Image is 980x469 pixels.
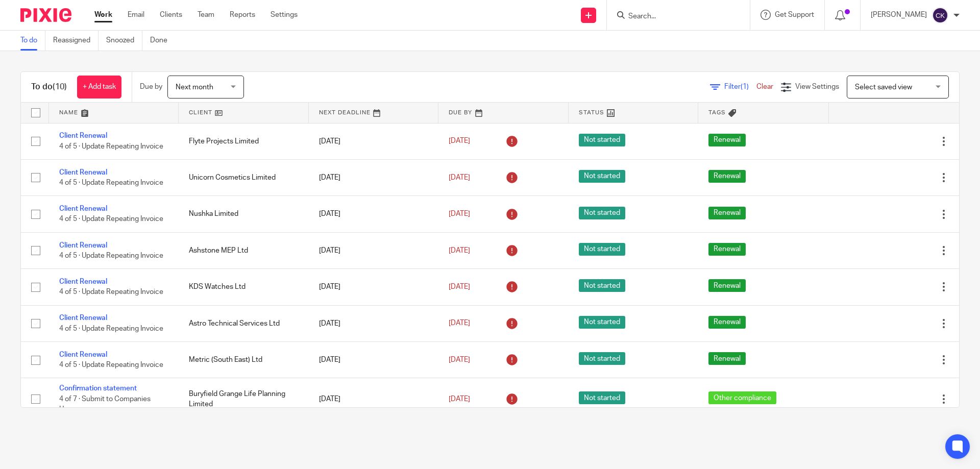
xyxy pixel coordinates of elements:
a: To do [20,31,45,51]
a: Confirmation statement [59,385,137,392]
span: Renewal [708,352,746,365]
span: Renewal [708,279,746,292]
a: Clients [160,10,182,20]
img: svg%3E [932,7,948,23]
span: Not started [579,134,625,146]
a: + Add task [77,76,121,98]
span: 4 of 5 · Update Repeating Invoice [59,361,163,368]
span: [DATE] [449,247,470,254]
td: [DATE] [309,232,438,268]
span: Renewal [708,170,746,183]
span: Next month [176,84,213,91]
td: [DATE] [309,159,438,195]
a: Settings [271,10,298,20]
span: [DATE] [449,320,470,327]
span: Other compliance [708,391,776,404]
span: Not started [579,352,625,365]
td: Nushka Limited [179,196,308,232]
td: Unicorn Cosmetics Limited [179,159,308,195]
span: Not started [579,207,625,219]
a: Client Renewal [59,351,107,358]
span: 4 of 5 · Update Repeating Invoice [59,252,163,259]
span: Not started [579,279,625,292]
span: [DATE] [449,174,470,181]
a: Client Renewal [59,314,107,322]
span: 4 of 5 · Update Repeating Invoice [59,216,163,223]
span: Not started [579,316,625,329]
td: KDS Watches Ltd [179,269,308,305]
span: 4 of 7 · Submit to Companies House [59,396,151,413]
span: Not started [579,391,625,404]
p: Due by [140,82,162,92]
span: Get Support [775,11,814,18]
td: [DATE] [309,305,438,341]
a: Team [198,10,214,20]
td: [DATE] [309,196,438,232]
input: Search [627,12,719,21]
span: Renewal [708,207,746,219]
span: 4 of 5 · Update Repeating Invoice [59,179,163,186]
span: Not started [579,170,625,183]
td: Flyte Projects Limited [179,123,308,159]
td: [DATE] [309,269,438,305]
span: Renewal [708,134,746,146]
span: Select saved view [855,84,912,91]
a: Client Renewal [59,132,107,139]
span: [DATE] [449,283,470,290]
span: 4 of 5 · Update Repeating Invoice [59,289,163,296]
a: Clear [756,83,773,90]
td: Buryfield Grange Life Planning Limited [179,378,308,420]
p: [PERSON_NAME] [871,10,927,20]
span: View Settings [795,83,839,90]
span: Filter [724,83,756,90]
td: [DATE] [309,123,438,159]
span: Not started [579,243,625,256]
span: [DATE] [449,210,470,217]
a: Client Renewal [59,205,107,212]
span: 4 of 5 · Update Repeating Invoice [59,143,163,150]
td: Astro Technical Services Ltd [179,305,308,341]
span: Renewal [708,243,746,256]
a: Client Renewal [59,169,107,176]
a: Snoozed [106,31,142,51]
span: (1) [741,83,749,90]
span: 4 of 5 · Update Repeating Invoice [59,325,163,332]
a: Reassigned [53,31,99,51]
a: Client Renewal [59,242,107,249]
span: [DATE] [449,396,470,403]
span: (10) [53,83,67,91]
a: Done [150,31,175,51]
a: Email [128,10,144,20]
td: [DATE] [309,378,438,420]
a: Reports [230,10,255,20]
td: Metric (South East) Ltd [179,342,308,378]
a: Client Renewal [59,278,107,285]
td: Ashstone MEP Ltd [179,232,308,268]
img: Pixie [20,8,71,22]
span: Renewal [708,316,746,329]
span: [DATE] [449,138,470,145]
td: [DATE] [309,342,438,378]
span: [DATE] [449,356,470,363]
span: Tags [708,110,726,115]
h1: To do [31,82,67,92]
a: Work [94,10,112,20]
